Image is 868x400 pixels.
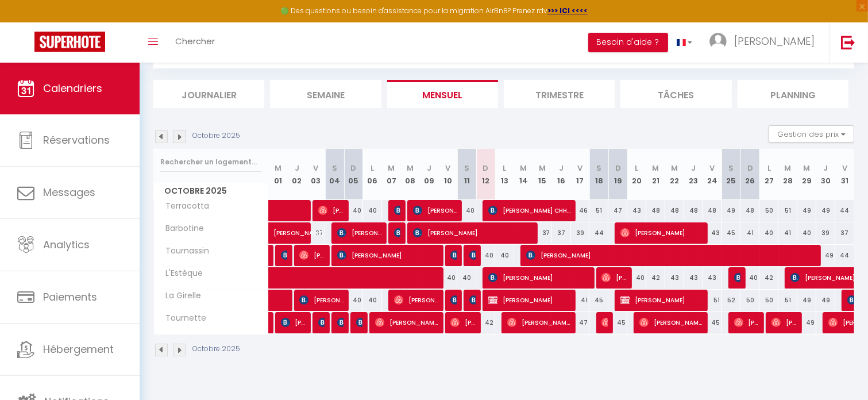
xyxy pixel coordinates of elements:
span: [PERSON_NAME] [734,311,759,333]
p: Octobre 2025 [192,344,240,355]
div: 50 [740,290,759,311]
div: 40 [759,222,778,244]
div: 48 [684,200,703,221]
span: [PERSON_NAME] [734,267,740,289]
span: [PERSON_NAME] [469,244,476,266]
div: 40 [457,200,476,221]
span: [PERSON_NAME] [337,244,438,266]
strong: >>> ICI <<<< [547,6,588,16]
abbr: M [671,163,678,174]
span: [PERSON_NAME] [281,311,306,333]
span: [PERSON_NAME] [299,289,344,311]
th: 11 [457,149,476,200]
div: 49 [797,290,816,311]
span: Paiements [43,290,97,304]
th: 04 [325,149,344,200]
th: 08 [401,149,420,200]
span: [PERSON_NAME] [394,222,400,244]
div: 48 [703,200,722,221]
div: 48 [646,200,665,221]
th: 28 [778,149,797,200]
abbr: L [371,163,374,174]
img: logout [841,35,855,49]
div: 43 [627,200,646,221]
th: 13 [495,149,514,200]
span: [PERSON_NAME] [375,311,438,333]
div: 40 [740,267,759,289]
th: 03 [306,149,325,200]
div: 48 [740,200,759,221]
span: Calendriers [43,81,102,95]
abbr: V [842,163,847,174]
div: 44 [589,222,608,244]
span: [PERSON_NAME] [299,244,325,266]
div: 41 [571,290,590,311]
div: 43 [703,267,722,289]
div: 47 [608,200,627,221]
a: [PERSON_NAME] [269,222,288,244]
abbr: J [559,163,564,174]
span: Hébergement [43,342,114,356]
abbr: M [803,163,810,174]
th: 24 [703,149,722,200]
span: Tournassin [156,245,213,257]
li: Journalier [153,80,264,108]
div: 40 [627,267,646,289]
div: 42 [759,267,778,289]
th: 31 [835,149,854,200]
span: Réservations [43,133,110,147]
th: 05 [344,149,363,200]
div: 49 [797,200,816,221]
th: 18 [589,149,608,200]
div: 51 [778,290,797,311]
th: 23 [684,149,703,200]
abbr: J [427,163,431,174]
li: Planning [738,80,848,108]
span: [PERSON_NAME] [318,311,325,333]
div: 51 [703,290,722,311]
abbr: L [503,163,506,174]
th: 10 [438,149,457,200]
abbr: M [388,163,395,174]
span: [PERSON_NAME] [469,289,476,311]
th: 12 [476,149,495,200]
span: [PERSON_NAME] [281,244,287,266]
span: Terracotta [156,200,213,213]
div: 40 [797,222,816,244]
span: [PERSON_NAME] CHHIENG [488,199,570,221]
th: 20 [627,149,646,200]
button: Besoin d'aide ? [588,33,668,52]
span: Tournette [156,312,210,325]
span: [PERSON_NAME] [356,311,362,333]
span: Le Wang [394,199,400,221]
abbr: S [728,163,734,174]
abbr: M [785,163,792,174]
th: 09 [420,149,439,200]
span: [PERSON_NAME] [601,311,608,333]
abbr: M [275,163,281,174]
span: [PERSON_NAME] [526,244,817,266]
th: 21 [646,149,665,200]
div: 51 [589,200,608,221]
span: [PERSON_NAME] [413,222,533,244]
span: [PERSON_NAME] [450,311,476,333]
abbr: M [407,163,414,174]
th: 07 [382,149,401,200]
th: 30 [816,149,835,200]
abbr: S [464,163,469,174]
span: [PERSON_NAME] [394,289,438,311]
span: [PERSON_NAME] [620,289,703,311]
div: 39 [571,222,590,244]
abbr: M [520,163,527,174]
div: 45 [722,222,741,244]
span: [PERSON_NAME] [273,216,326,238]
div: 45 [703,312,722,333]
span: [PERSON_NAME] [734,34,815,48]
img: Super Booking [34,32,105,52]
abbr: J [823,163,828,174]
span: Barbotine [156,222,207,235]
div: 47 [571,312,590,333]
div: 43 [684,267,703,289]
abbr: D [350,163,356,174]
li: Tâches [620,80,731,108]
